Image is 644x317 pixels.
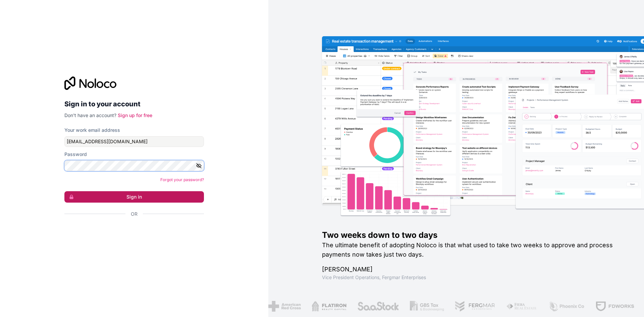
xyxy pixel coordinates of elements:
[322,274,623,281] h1: Vice President Operations , Fergmar Enterprises
[322,230,623,241] h1: Two weeks down to two days
[544,301,580,312] img: /assets/phoenix-BREaitsQ.png
[160,177,204,182] a: Forgot your password?
[322,265,623,274] h1: [PERSON_NAME]
[64,112,116,118] span: Don't have an account?
[64,98,204,110] h2: Sign in to your account
[406,301,440,312] img: /assets/gbstax-C-GtDUiK.png
[64,160,204,171] input: Password
[64,127,120,134] label: Your work email address
[61,225,202,240] iframe: Sign in with Google Button
[591,301,630,312] img: /assets/fdworks-Bi04fVtw.png
[264,301,296,312] img: /assets/american-red-cross-BAupjrZR.png
[502,301,533,312] img: /assets/fiera-fwj2N5v4.png
[64,151,87,158] label: Password
[450,301,491,312] img: /assets/fergmar-CudnrXN5.png
[353,301,395,312] img: /assets/saastock-C6Zbiodz.png
[322,241,623,259] h2: The ultimate benefit of adopting Noloco is that what used to take two weeks to approve and proces...
[131,211,138,217] span: Or
[118,112,152,118] a: Sign up for free
[64,136,204,147] input: Email address
[307,301,342,312] img: /assets/flatiron-C8eUkumj.png
[64,191,204,203] button: Sign in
